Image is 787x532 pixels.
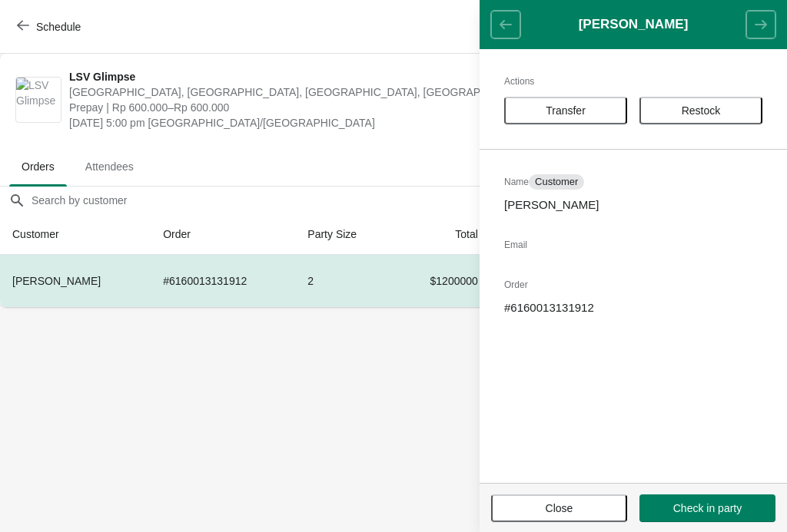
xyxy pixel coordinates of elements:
[504,74,762,89] h2: Actions
[393,214,490,255] th: Total
[69,100,503,115] span: Prepay | Rp 600.000–Rp 600.000
[73,153,146,180] span: Attendees
[491,494,627,522] button: Close
[504,277,762,292] h2: Order
[36,21,81,33] span: Schedule
[8,13,93,41] button: Schedule
[520,17,746,32] h1: [PERSON_NAME]
[504,237,762,253] h2: Email
[151,255,295,307] td: # 6160013131912
[69,84,503,100] span: [GEOGRAPHIC_DATA], [GEOGRAPHIC_DATA], [GEOGRAPHIC_DATA], [GEOGRAPHIC_DATA], [GEOGRAPHIC_DATA]
[295,255,393,307] td: 2
[69,115,503,131] span: [DATE] 5:00 pm [GEOGRAPHIC_DATA]/[GEOGRAPHIC_DATA]
[295,214,393,255] th: Party Size
[69,69,503,84] span: LSV Glimpse
[12,275,101,287] span: [PERSON_NAME]
[504,197,762,213] p: [PERSON_NAME]
[682,104,721,117] span: Restock
[31,187,787,214] input: Search by customer
[639,494,775,522] button: Check in party
[504,300,762,316] p: # 6160013131912
[16,78,61,122] img: LSV Glimpse
[151,214,295,255] th: Order
[546,104,586,117] span: Transfer
[504,97,627,124] button: Transfer
[673,502,742,514] span: Check in party
[9,153,67,180] span: Orders
[393,255,490,307] td: $1200000
[504,174,762,190] h2: Name
[535,176,578,188] span: Customer
[639,97,762,124] button: Restock
[546,502,573,514] span: Close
